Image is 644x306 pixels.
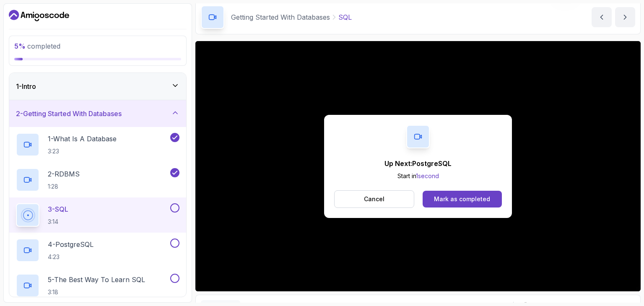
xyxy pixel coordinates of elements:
[195,41,641,291] iframe: 3 - SQL
[9,9,69,22] a: Dashboard
[16,109,122,119] h3: 2 - Getting Started With Databases
[14,42,60,50] span: completed
[16,239,179,262] button: 4-PostgreSQL4:23
[9,73,186,100] button: 1-Intro
[434,195,490,203] div: Mark as completed
[48,134,117,144] p: 1 - What Is A Database
[48,169,80,179] p: 2 - RDBMS
[231,12,330,22] p: Getting Started With Databases
[16,81,36,91] h3: 1 - Intro
[48,288,145,296] p: 3:18
[48,204,68,214] p: 3 - SQL
[16,203,179,227] button: 3-SQL3:14
[16,274,179,297] button: 5-The Best Way To Learn SQL3:18
[416,172,439,179] span: 1 second
[592,7,612,27] button: previous content
[14,42,26,50] span: 5 %
[338,12,352,22] p: SQL
[384,172,452,180] p: Start in
[48,239,93,249] p: 4 - PostgreSQL
[16,168,179,192] button: 2-RDBMS1:28
[48,218,68,226] p: 3:14
[48,253,93,261] p: 4:23
[334,190,414,208] button: Cancel
[48,182,80,191] p: 1:28
[384,158,452,169] p: Up Next: PostgreSQL
[423,191,502,207] button: Mark as completed
[48,147,117,156] p: 3:23
[48,275,145,285] p: 5 - The Best Way To Learn SQL
[615,7,635,27] button: next content
[364,195,384,203] p: Cancel
[9,100,186,127] button: 2-Getting Started With Databases
[16,133,179,156] button: 1-What Is A Database3:23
